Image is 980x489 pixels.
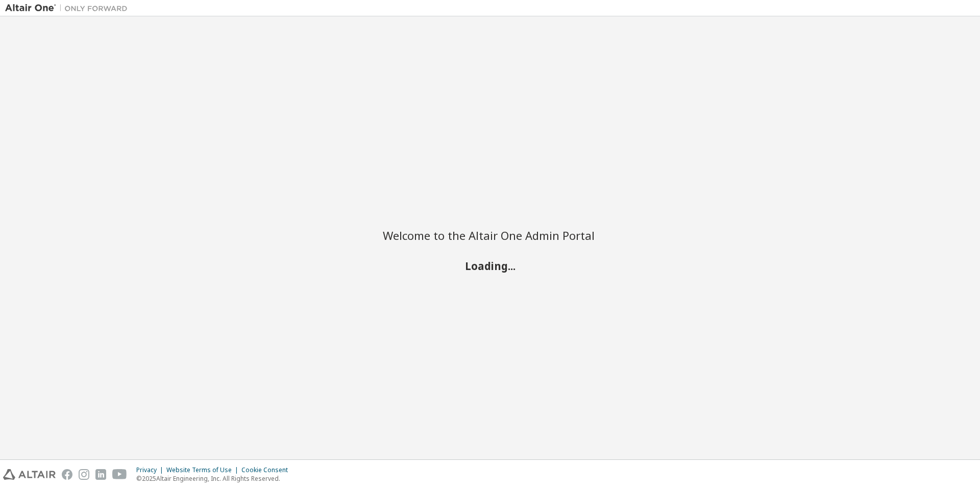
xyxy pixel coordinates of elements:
[383,228,597,242] h2: Welcome to the Altair One Admin Portal
[383,259,597,273] h2: Loading...
[112,469,127,480] img: youtube.svg
[3,469,56,480] img: altair_logo.svg
[136,466,166,474] div: Privacy
[62,469,72,480] img: facebook.svg
[136,474,294,483] p: © 2025 Altair Engineering, Inc. All Rights Reserved.
[241,466,294,474] div: Cookie Consent
[166,466,241,474] div: Website Terms of Use
[79,469,89,480] img: instagram.svg
[95,469,106,480] img: linkedin.svg
[5,3,133,13] img: Altair One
